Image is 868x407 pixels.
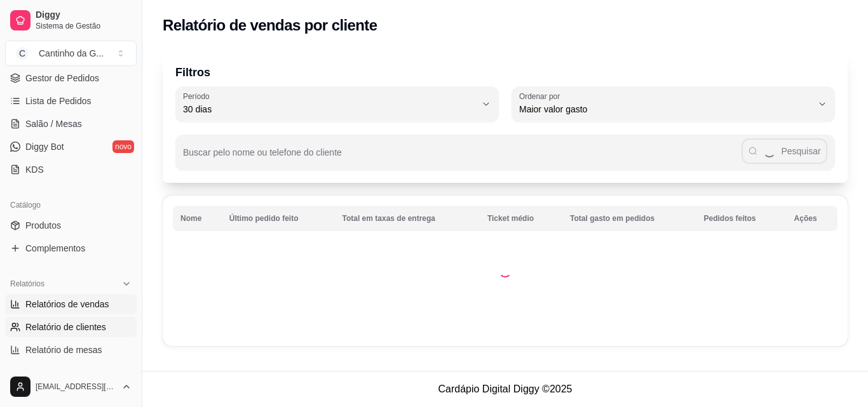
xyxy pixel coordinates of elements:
[519,103,812,116] span: Maior valor gasto
[5,363,137,383] a: Relatório de fidelidadenovo
[5,238,137,258] a: Complementos
[10,279,44,289] span: Relatórios
[5,340,137,360] a: Relatório de mesas
[183,103,476,116] span: 30 dias
[25,95,92,107] span: Lista de Pedidos
[5,215,137,236] a: Produtos
[5,137,137,157] a: Diggy Botnovo
[5,294,137,314] a: Relatórios de vendas
[175,63,835,81] p: Filtros
[519,91,564,102] label: Ordenar por
[175,86,499,122] button: Período30 dias
[25,321,106,333] span: Relatório de clientes
[25,140,64,153] span: Diggy Bot
[25,72,99,84] span: Gestor de Pedidos
[512,86,835,122] button: Ordenar porMaior valor gasto
[5,41,137,66] button: Select a team
[25,344,102,356] span: Relatório de mesas
[183,151,742,164] input: Buscar pelo nome ou telefone do cliente
[39,47,104,60] div: Cantinho da G ...
[16,47,29,60] span: C
[25,117,82,130] span: Salão / Mesas
[5,68,137,88] a: Gestor de Pedidos
[5,91,137,111] a: Lista de Pedidos
[25,298,109,310] span: Relatórios de vendas
[25,219,61,232] span: Produtos
[499,265,512,277] div: Loading
[25,242,85,255] span: Complementos
[36,10,132,21] span: Diggy
[142,371,868,407] footer: Cardápio Digital Diggy © 2025
[36,21,132,31] span: Sistema de Gestão
[5,114,137,134] a: Salão / Mesas
[25,163,44,176] span: KDS
[36,382,116,392] span: [EMAIL_ADDRESS][DOMAIN_NAME]
[5,317,137,337] a: Relatório de clientes
[5,195,137,215] div: Catálogo
[163,15,377,36] h2: Relatório de vendas por cliente
[5,5,137,36] a: DiggySistema de Gestão
[183,91,214,102] label: Período
[5,159,137,180] a: KDS
[5,371,137,402] button: [EMAIL_ADDRESS][DOMAIN_NAME]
